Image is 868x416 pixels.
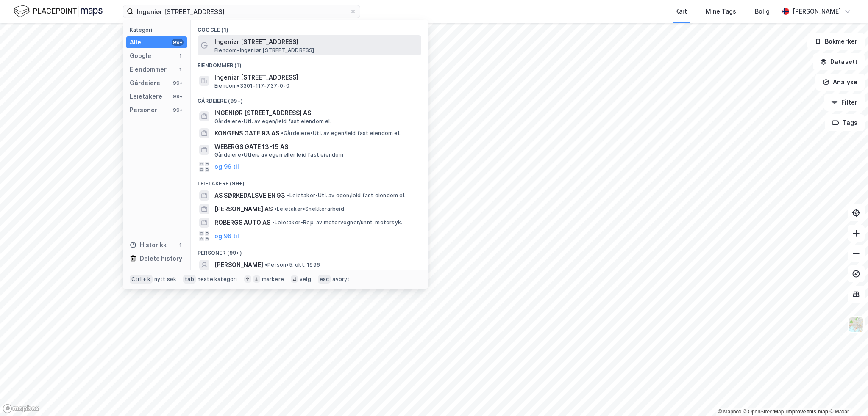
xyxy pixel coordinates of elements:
[130,27,187,33] div: Kategori
[826,375,868,416] div: Kontrollprogram for chat
[755,6,770,17] div: Bolig
[214,118,331,125] span: Gårdeiere • Utl. av egen/leid fast eiendom el.
[177,242,184,248] div: 1
[130,275,153,284] div: Ctrl + k
[287,192,289,198] span: •
[130,64,167,74] div: Eiendommer
[183,275,196,284] div: tab
[130,240,167,250] div: Historikk
[134,5,350,18] input: Søk på adresse, matrikkel, gårdeiere, leietakere eller personer
[265,262,320,268] span: Person • 5. okt. 1996
[191,174,428,189] div: Leietakere (99+)
[177,52,184,59] div: 1
[826,375,868,416] iframe: Chat Widget
[815,74,865,91] button: Analyse
[825,114,865,131] button: Tags
[318,275,331,284] div: esc
[706,6,736,17] div: Mine Tags
[198,276,237,283] div: neste kategori
[172,80,184,86] div: 99+
[191,55,428,71] div: Eiendommer (1)
[214,72,418,83] span: Ingeniør [STREET_ADDRESS]
[265,262,267,268] span: •
[214,47,314,54] span: Eiendom • Ingeniør [STREET_ADDRESS]
[807,33,865,50] button: Bokmerker
[718,409,741,415] a: Mapbox
[262,276,284,283] div: markere
[274,206,344,212] span: Leietaker • Snekkerarbeid
[172,107,184,113] div: 99+
[214,128,279,138] span: KONGENS GATE 93 AS
[191,20,428,35] div: Google (1)
[214,204,273,214] span: [PERSON_NAME] AS
[274,206,277,212] span: •
[154,276,177,283] div: nytt søk
[3,404,40,413] a: Mapbox homepage
[130,91,162,102] div: Leietakere
[214,83,289,89] span: Eiendom • 3301-117-737-0-0
[177,66,184,73] div: 1
[214,218,270,228] span: ROBERGS AUTO AS
[332,276,350,283] div: avbryt
[172,93,184,100] div: 99+
[191,91,428,106] div: Gårdeiere (99+)
[214,37,418,47] span: Ingeniør [STREET_ADDRESS]
[793,6,841,17] div: [PERSON_NAME]
[281,130,401,137] span: Gårdeiere • Utl. av egen/leid fast eiendom el.
[813,53,865,70] button: Datasett
[214,162,239,172] button: og 96 til
[172,39,184,46] div: 99+
[281,130,284,136] span: •
[14,4,103,19] img: logo.f888ab2527a4732fd821a326f86c7f29.svg
[130,78,160,88] div: Gårdeiere
[140,253,182,264] div: Delete history
[214,152,344,158] span: Gårdeiere • Utleie av egen eller leid fast eiendom
[786,409,828,415] a: Improve this map
[214,142,418,152] span: WEBERGS GATE 13-15 AS
[272,219,275,226] span: •
[272,219,402,226] span: Leietaker • Rep. av motorvogner/unnt. motorsyk.
[287,192,406,199] span: Leietaker • Utl. av egen/leid fast eiendom el.
[130,105,157,115] div: Personer
[214,108,418,118] span: INGENIØR [STREET_ADDRESS] AS
[214,231,239,241] button: og 96 til
[743,409,784,415] a: OpenStreetMap
[214,190,285,201] span: AS SØRKEDALSVEIEN 93
[300,276,311,283] div: velg
[191,243,428,258] div: Personer (99+)
[214,260,263,270] span: [PERSON_NAME]
[848,317,864,333] img: Z
[130,51,151,61] div: Google
[130,37,141,47] div: Alle
[824,94,865,111] button: Filter
[675,6,687,17] div: Kart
